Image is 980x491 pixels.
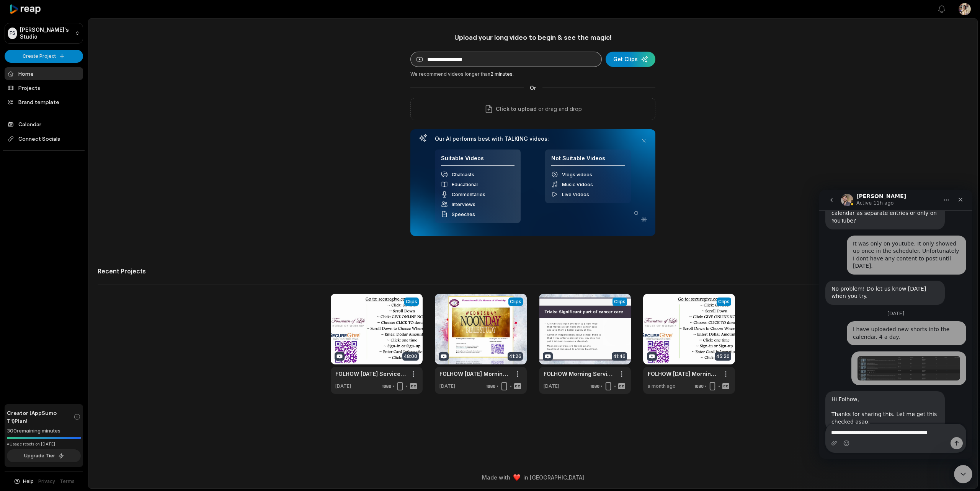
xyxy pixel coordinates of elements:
[7,449,81,462] button: Upgrade Tier
[20,26,72,40] p: [PERSON_NAME]'s Studio
[5,132,83,146] span: Connect Socials
[60,478,75,485] a: Terms
[524,84,542,92] span: Or
[562,182,593,187] span: Music Videos
[452,192,485,197] span: Commentaries
[5,81,83,94] a: Projects
[5,67,83,80] a: Home
[38,478,55,485] a: Privacy
[435,135,631,142] h3: Our AI performs best with TALKING videos:
[441,155,514,166] h4: Suitable Videos
[5,50,83,63] button: Create Project
[335,370,406,378] a: FOLHOW [DATE] Service "Open Your Eyes" 2 Kings 6:8-17 | [DATE]
[452,182,478,187] span: Educational
[562,192,589,197] span: Live Videos
[13,478,34,485] button: Help
[5,118,83,130] a: Calendar
[551,155,625,166] h4: Not Suitable Videos
[819,190,972,459] iframe: Intercom live chat
[8,28,17,39] div: FS
[452,211,475,217] span: Speeches
[490,71,513,77] span: 2 minutes
[606,52,655,67] button: Get Clips
[544,370,614,378] a: FOLHOW Morning Service "Get In Line For Your Money Miracle" [PERSON_NAME] 17:24-27 | [DATE]
[5,96,83,108] a: Brand template
[954,465,972,483] iframe: Intercom live chat
[452,172,474,177] span: Chatcasts
[410,33,655,42] h1: Upload your long video to begin & see the magic!
[95,473,970,481] div: Made with in [GEOGRAPHIC_DATA]
[513,474,520,481] img: heart emoji
[439,370,510,378] a: FOLHOW [DATE] Morning Service [DATE]
[7,441,81,447] div: *Usage resets on [DATE]
[7,409,73,425] span: Creator (AppSumo T1) Plan!
[98,267,146,275] h2: Recent Projects
[452,202,475,207] span: Interviews
[562,172,592,177] span: Vlogs videos
[496,104,537,114] span: Click to upload
[23,478,34,485] span: Help
[410,71,655,78] div: We recommend videos longer than .
[537,104,582,114] p: or drag and drop
[7,427,81,435] div: 300 remaining minutes
[648,370,718,378] a: FOLHOW [DATE] Morning Service [DATE]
